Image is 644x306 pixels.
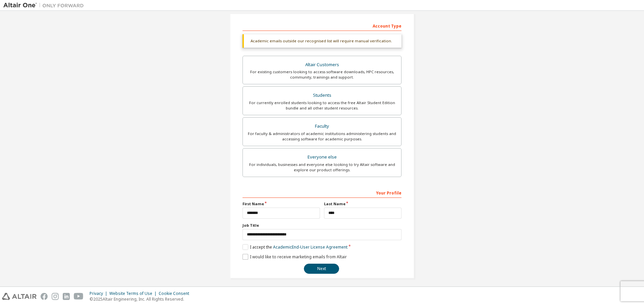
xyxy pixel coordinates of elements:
div: Cookie Consent [159,291,193,296]
div: For existing customers looking to access software downloads, HPC resources, community, trainings ... [247,69,397,80]
img: altair_logo.svg [2,293,37,300]
img: youtube.svg [74,293,84,300]
label: First Name [243,201,320,207]
img: Altair One [3,2,87,9]
div: Faculty [247,122,397,131]
div: For faculty & administrators of academic institutions administering students and accessing softwa... [247,131,397,142]
div: Altair Customers [247,60,397,70]
img: facebook.svg [41,293,48,300]
div: Website Terms of Use [109,291,159,296]
label: I accept the [243,244,347,250]
div: Your Profile [243,187,401,198]
img: linkedin.svg [63,293,70,300]
a: Academic End-User License Agreement [273,244,347,250]
img: instagram.svg [52,293,59,300]
div: Academic emails outside our recognised list will require manual verification. [243,34,401,48]
label: Last Name [324,201,401,207]
div: For currently enrolled students looking to access the free Altair Student Edition bundle and all ... [247,100,397,111]
div: For individuals, businesses and everyone else looking to try Altair software and explore our prod... [247,162,397,173]
button: Next [304,264,339,274]
div: Everyone else [247,152,397,162]
label: Job Title [243,223,401,228]
div: Account Type [243,20,401,31]
label: I would like to receive marketing emails from Altair [243,254,347,260]
div: Students [247,91,397,100]
p: © 2025 Altair Engineering, Inc. All Rights Reserved. [90,296,193,302]
div: Privacy [90,291,109,296]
